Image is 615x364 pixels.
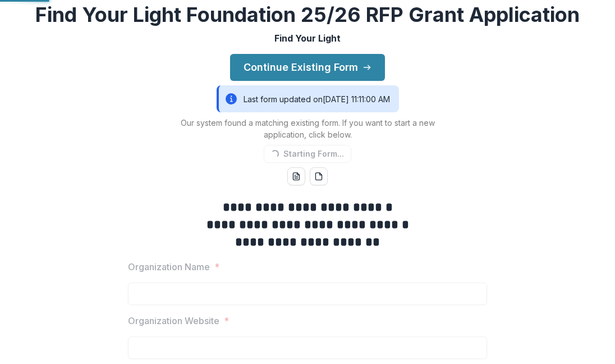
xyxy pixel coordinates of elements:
[310,167,328,185] button: pdf-download
[230,54,385,81] button: Continue Existing Form
[264,145,351,163] button: Starting Form...
[274,31,341,45] p: Find Your Light
[128,260,210,274] p: Organization Name
[167,117,448,140] p: Our system found a matching existing form. If you want to start a new application, click below.
[128,314,219,327] p: Organization Website
[217,85,399,112] div: Last form updated on [DATE] 11:11:00 AM
[35,3,580,27] h2: Find Your Light Foundation 25/26 RFP Grant Application
[287,167,305,185] button: word-download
